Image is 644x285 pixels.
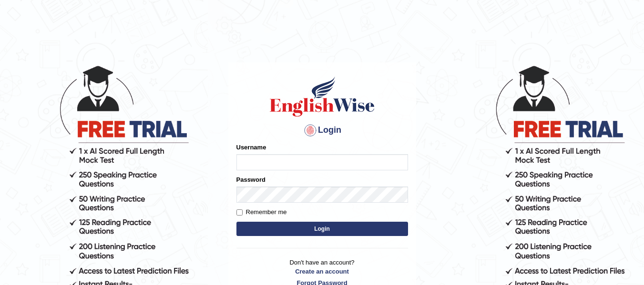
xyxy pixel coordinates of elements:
img: Logo of English Wise sign in for intelligent practice with AI [268,75,377,118]
button: Login [236,222,408,236]
label: Username [236,143,266,152]
a: Create an account [236,267,408,276]
h4: Login [236,123,408,138]
input: Remember me [236,209,243,216]
label: Remember me [236,207,287,217]
label: Password [236,175,266,184]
